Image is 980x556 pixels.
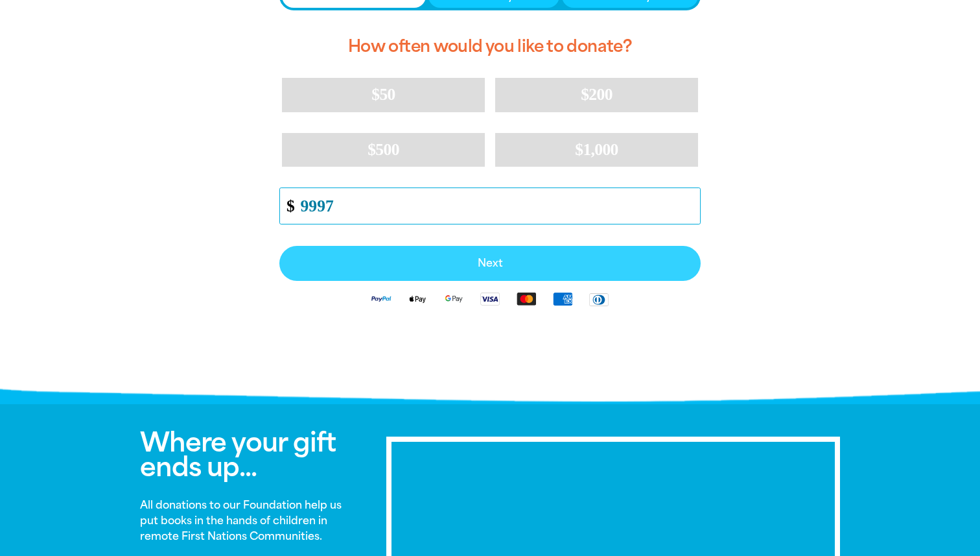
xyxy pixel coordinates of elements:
[279,281,701,317] div: Available payment methods
[472,291,508,306] img: Visa logo
[279,26,701,67] h2: How often would you like to donate?
[140,427,336,483] span: Where your gift ends up...
[575,140,618,159] span: $1,000
[140,499,342,542] strong: All donations to our Foundation help us put books in the hands of children in remote First Nation...
[292,188,700,224] input: Enter custom amount
[508,291,544,306] img: Mastercard logo
[399,291,436,306] img: Apple Pay logo
[282,133,485,167] button: $500
[581,85,612,104] span: $200
[367,140,399,159] span: $500
[371,85,395,104] span: $50
[436,291,472,306] img: Google Pay logo
[581,292,617,307] img: Diners Club logo
[282,78,485,112] button: $50
[279,246,701,281] button: Pay with Credit Card
[544,291,581,306] img: American Express logo
[294,258,686,269] span: Next
[363,291,399,306] img: Paypal logo
[280,191,294,221] span: $
[495,78,698,112] button: $200
[495,133,698,167] button: $1,000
